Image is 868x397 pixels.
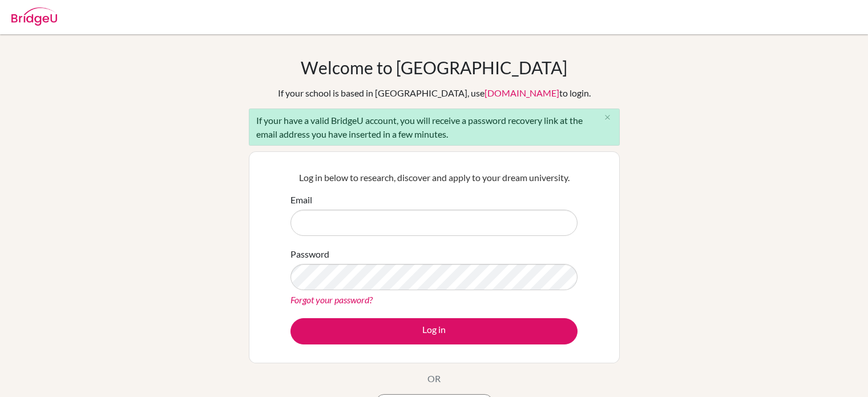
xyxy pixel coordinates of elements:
[249,109,620,146] div: If your have a valid BridgeU account, you will receive a password recovery link at the email addr...
[290,171,578,185] p: Log in below to research, discover and apply to your dream university.
[427,372,441,386] p: OR
[603,113,612,122] i: close
[290,318,578,344] button: Log in
[11,7,57,26] img: Bridge-U
[485,87,559,98] a: [DOMAIN_NAME]
[290,247,329,261] label: Password
[290,193,312,207] label: Email
[290,294,373,305] a: Forgot your password?
[596,109,619,126] button: Close
[301,57,567,78] h1: Welcome to [GEOGRAPHIC_DATA]
[278,86,591,100] div: If your school is based in [GEOGRAPHIC_DATA], use to login.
